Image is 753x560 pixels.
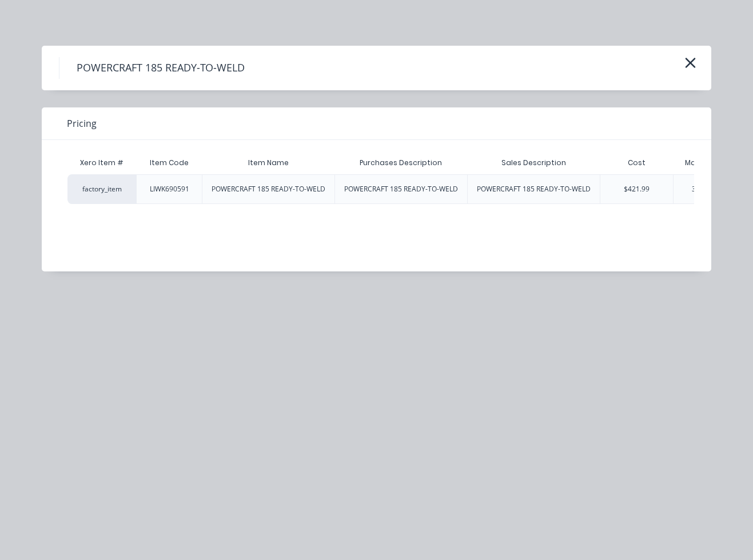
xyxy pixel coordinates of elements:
[492,149,575,177] div: Sales Description
[350,149,451,177] div: Purchases Description
[477,184,591,194] div: POWERCRAFT 185 READY-TO-WELD
[67,174,136,204] div: factory_item
[150,184,189,194] div: LIWK690591
[67,151,136,174] div: Xero Item #
[600,151,673,174] div: Cost
[344,184,458,194] div: POWERCRAFT 185 READY-TO-WELD
[239,149,298,177] div: Item Name
[624,184,650,194] div: $421.99
[141,149,198,177] div: Item Code
[692,184,706,194] div: 30%
[67,117,97,130] span: Pricing
[59,57,262,79] h4: POWERCRAFT 185 READY-TO-WELD
[673,151,724,174] div: Markup
[212,184,325,194] div: POWERCRAFT 185 READY-TO-WELD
